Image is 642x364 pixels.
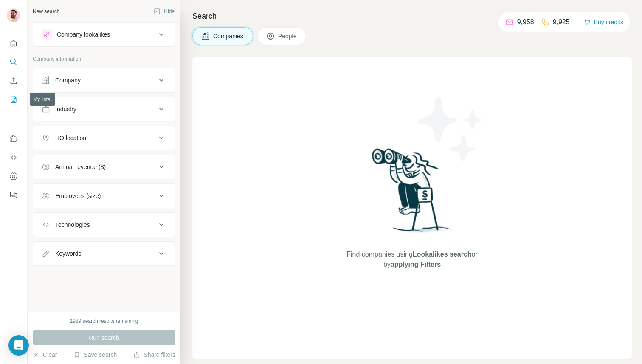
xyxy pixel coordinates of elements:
[33,186,175,206] button: Employees (size)
[584,16,623,28] button: Buy credits
[33,243,175,264] button: Keywords
[7,73,20,88] button: Enrich CSV
[7,187,20,203] button: Feedback
[133,350,175,359] button: Share filters
[7,131,20,147] button: Use Surfe on LinkedIn
[33,128,175,148] button: HQ location
[57,30,110,39] div: Company lookalikes
[278,32,298,40] span: People
[33,8,59,15] div: New search
[7,92,20,107] button: My lists
[344,249,480,270] span: Find companies using or by
[412,91,489,167] img: Surfe Illustration - Stars
[33,70,175,90] button: Company
[33,214,175,235] button: Technologies
[33,350,57,359] button: Clear
[391,261,441,268] span: applying Filters
[33,99,175,119] button: Industry
[368,146,456,241] img: Surfe Illustration - Woman searching with binoculars
[33,55,175,63] p: Company information
[413,251,472,258] span: Lookalikes search
[55,134,86,142] div: HQ location
[7,150,20,165] button: Use Surfe API
[7,8,20,22] img: Avatar
[55,105,76,113] div: Industry
[33,24,175,45] button: Company lookalikes
[148,5,180,18] button: Hide
[7,36,20,51] button: Quick start
[55,163,106,171] div: Annual revenue ($)
[8,335,29,356] div: Open Intercom Messenger
[55,220,90,229] div: Technologies
[73,350,117,359] button: Save search
[70,317,138,325] div: 1989 search results remaining
[213,32,244,40] span: Companies
[55,192,101,200] div: Employees (size)
[7,54,20,70] button: Search
[55,76,81,85] div: Company
[553,17,570,27] p: 9,925
[55,249,81,258] div: Keywords
[192,10,632,22] h4: Search
[7,169,20,184] button: Dashboard
[517,17,534,27] p: 9,958
[33,157,175,177] button: Annual revenue ($)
